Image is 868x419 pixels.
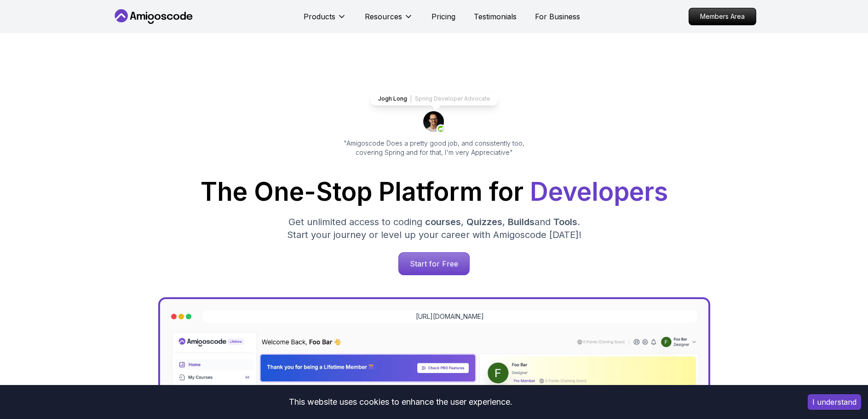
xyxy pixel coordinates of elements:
[378,95,407,102] p: Jogh Long
[689,8,756,25] a: Members Area
[425,216,461,227] span: courses
[416,312,484,321] a: [URL][DOMAIN_NAME]
[304,11,335,22] p: Products
[535,11,580,22] a: For Business
[553,216,577,227] span: Tools
[398,252,470,275] a: Start for Free
[7,392,794,412] div: This website uses cookies to enhance the user experience.
[365,11,413,29] button: Resources
[474,11,517,22] a: Testimonials
[304,11,346,29] button: Products
[466,216,502,227] span: Quizzes
[399,253,469,275] p: Start for Free
[508,216,535,227] span: Builds
[365,11,402,22] p: Resources
[415,95,490,102] p: Spring Developer Advocate
[331,139,537,157] p: "Amigoscode Does a pretty good job, and consistently too, covering Spring and for that, I'm very ...
[689,8,756,25] p: Members Area
[808,394,861,410] button: Accept cookies
[431,11,455,22] a: Pricing
[530,176,668,207] span: Developers
[423,111,445,133] img: josh long
[120,179,749,204] h1: The One-Stop Platform for
[280,215,589,241] p: Get unlimited access to coding , , and . Start your journey or level up your career with Amigosco...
